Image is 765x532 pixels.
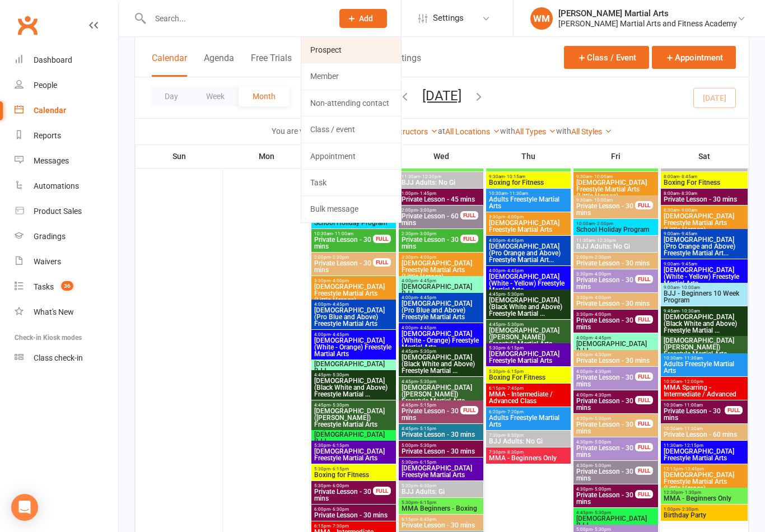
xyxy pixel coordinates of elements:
[576,487,636,492] span: 4:30pm
[505,450,524,455] span: - 8:30pm
[488,450,568,455] span: 7:30pm
[635,201,653,209] div: FULL
[576,463,636,468] span: 4:30pm
[592,198,613,203] span: - 10:00am
[34,156,69,165] div: Messages
[663,379,745,384] span: 10:30am
[515,127,556,136] a: All Types
[576,221,656,226] span: 10:00am
[576,243,656,250] span: BJJ Adults: No Gi
[422,88,461,104] button: [DATE]
[663,356,745,361] span: 10:30am
[401,379,481,384] span: 4:45pm
[401,191,481,196] span: 1:00pm
[576,203,636,216] span: Private Lesson - 30 mins
[418,191,436,196] span: - 1:45pm
[576,393,636,398] span: 4:00pm
[576,374,636,388] span: Private Lesson - 30 mins
[418,500,436,505] span: - 6:15pm
[488,391,568,404] span: MMA - Intermediate / Advanced Class
[314,255,374,260] span: 2:00pm
[418,231,436,236] span: - 3:00pm
[593,463,611,468] span: - 5:00pm
[401,384,481,404] span: [DEMOGRAPHIC_DATA] ([PERSON_NAME]) Freestyle Martial Arts
[330,483,349,488] span: - 6:00pm
[576,255,656,260] span: 2:00pm
[488,214,568,220] span: 3:30pm
[418,325,436,330] span: - 4:45pm
[330,507,349,512] span: - 6:30pm
[330,466,349,472] span: - 6:15pm
[593,312,611,317] span: - 4:00pm
[576,421,636,435] span: Private Lesson - 30 mins
[635,275,653,283] div: FULL
[488,191,568,196] span: 10:30am
[652,46,736,69] button: Appointment
[505,369,524,374] span: - 6:15pm
[663,267,745,287] span: [DEMOGRAPHIC_DATA] (White - Yellow) Freestyle Martial Arts
[682,403,703,408] span: - 11:00am
[314,472,394,478] span: Boxing for Fitness
[576,272,636,277] span: 3:30pm
[239,86,290,106] button: Month
[418,426,436,431] span: - 5:15pm
[314,260,374,273] span: Private Lesson - 30 mins
[418,349,436,354] span: - 5:30pm
[488,220,568,233] span: [DEMOGRAPHIC_DATA] Freestyle Martial Arts
[663,290,745,304] span: BJJ - Beginners 10 Week Program
[635,443,653,451] div: FULL
[418,443,436,448] span: - 5:30pm
[13,11,41,39] a: Clubworx
[593,487,611,492] span: - 5:00pm
[576,398,636,411] span: Private Lesson - 30 mins
[418,483,436,488] span: - 6:30pm
[679,174,697,179] span: - 8:45am
[314,307,394,327] span: [DEMOGRAPHIC_DATA] (Pro Blue and Above) Freestyle Martial Arts
[488,174,568,179] span: 9:30am
[572,144,660,168] th: Fri
[314,302,394,307] span: 4:00pm
[438,127,445,136] strong: at
[401,443,481,448] span: 5:00pm
[663,285,745,290] span: 9:00am
[136,144,223,168] th: Sun
[34,232,66,241] div: Gradings
[330,403,349,408] span: - 5:30pm
[576,312,636,317] span: 3:30pm
[663,174,745,179] span: 8:00am
[530,7,553,30] div: WM
[401,349,481,354] span: 4:45pm
[488,374,568,381] span: Boxing For Fitness
[679,231,697,236] span: - 9:45am
[488,179,568,186] span: Boxing for Fitness
[505,292,524,297] span: - 5:30pm
[445,127,500,136] a: All Locations
[505,174,525,179] span: - 10:15am
[593,393,611,398] span: - 4:30pm
[593,335,611,340] span: - 4:45pm
[663,495,745,502] span: MMA - Beginners Only
[635,372,653,381] div: FULL
[34,307,74,316] div: What's New
[505,433,524,438] span: - 8:30pm
[314,408,394,428] span: [DEMOGRAPHIC_DATA] ([PERSON_NAME]) Freestyle Martial Arts
[401,426,481,431] span: 4:45pm
[576,174,656,179] span: 9:30am
[679,191,697,196] span: - 8:30am
[505,214,524,220] span: - 4:00pm
[663,231,745,236] span: 9:00am
[663,426,745,431] span: 10:30am
[418,460,436,465] span: - 6:15pm
[314,220,394,226] span: School Holiday Program
[11,494,38,521] div: Open Intercom Messenger
[314,377,394,398] span: [DEMOGRAPHIC_DATA] (Black White and Above) Freestyle Martial ...
[15,224,118,249] a: Gradings
[15,300,118,325] a: What's New
[576,352,656,357] span: 4:00pm
[151,86,192,106] button: Day
[576,357,656,364] span: Private Lesson - 30 mins
[663,196,745,203] span: Private Lesson - 30 mins
[505,322,524,327] span: - 5:30pm
[433,6,464,31] span: Settings
[488,327,568,347] span: [DEMOGRAPHIC_DATA] ([PERSON_NAME]) Freestyle Martial Arts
